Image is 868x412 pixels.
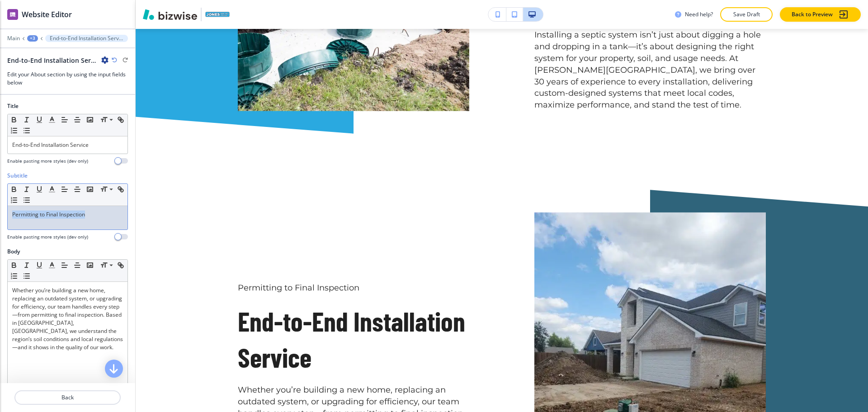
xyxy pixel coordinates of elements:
img: editor icon [7,9,18,20]
h2: Title [7,102,19,110]
p: Back to Preview [792,10,833,19]
h2: Subtitle [7,172,28,180]
h2: Website Editor [22,9,72,20]
button: End-to-End Installation Service [45,35,128,42]
h2: End-to-End Installation Service [238,303,469,375]
h2: End-to-End Installation Service [7,56,98,65]
h3: Edit your About section by using the input fields below [7,70,128,87]
h4: Enable pasting more styles (dev only) [7,234,88,240]
button: Main [7,35,20,42]
button: Save Draft [720,7,773,22]
button: Back [14,390,121,405]
h3: Need help? [685,10,713,19]
button: +3 [27,35,38,42]
p: Save Draft [732,10,761,19]
p: Permitting to Final Inspection [12,211,123,219]
p: Installing a septic system isn’t just about digging a hole and dropping in a tank—it’s about desi... [534,29,766,111]
img: Your Logo [205,12,230,17]
p: End-to-End Installation Service [12,141,123,149]
img: Bizwise Logo [143,9,197,20]
p: Back [15,393,120,402]
p: Whether you’re building a new home, replacing an outdated system, or upgrading for efficiency, ou... [12,286,123,351]
h4: Enable pasting more styles (dev only) [7,158,88,164]
h2: Body [7,248,20,256]
button: Back to Preview [780,7,861,22]
p: End-to-End Installation Service [50,35,123,42]
p: Permitting to Final Inspection [238,282,469,294]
